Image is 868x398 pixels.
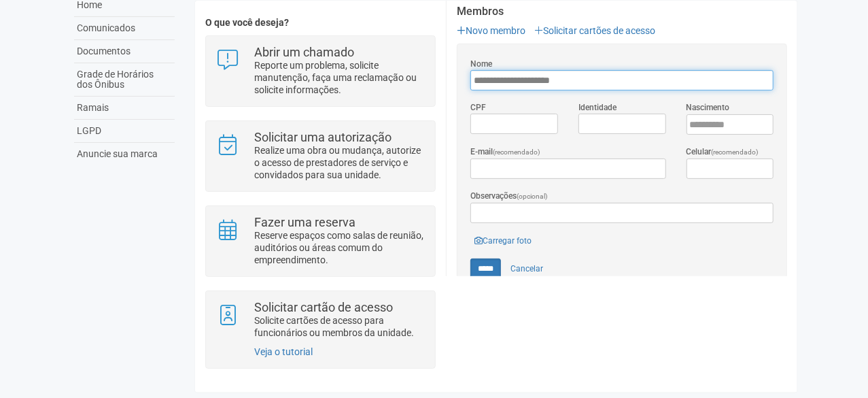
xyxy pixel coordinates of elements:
label: Celular [687,146,759,159]
label: Identidade [578,101,617,114]
label: Nome [470,58,492,70]
h4: O que você deseja? [205,18,436,28]
label: Observações [470,190,548,203]
a: Veja o tutorial [254,346,313,357]
a: LGPD [74,120,175,143]
a: Comunicados [74,17,175,40]
label: CPF [470,101,486,114]
a: Anuncie sua marca [74,143,175,165]
span: (recomendado) [712,148,759,156]
strong: Solicitar cartão de acesso [254,300,393,314]
a: Ramais [74,97,175,120]
p: Solicite cartões de acesso para funcionários ou membros da unidade. [254,314,425,339]
p: Realize uma obra ou mudança, autorize o acesso de prestadores de serviço e convidados para sua un... [254,144,425,181]
strong: Fazer uma reserva [254,215,355,229]
a: Carregar foto [470,233,536,248]
a: Solicitar uma autorização Realize uma obra ou mudança, autorize o acesso de prestadores de serviç... [216,131,425,181]
p: Reporte um problema, solicite manutenção, faça uma reclamação ou solicite informações. [254,59,425,96]
strong: Membros [457,5,787,18]
a: Cancelar [503,259,551,279]
label: E-mail [470,146,540,159]
a: Solicitar cartão de acesso Solicite cartões de acesso para funcionários ou membros da unidade. [216,301,425,339]
a: Documentos [74,40,175,63]
a: Novo membro [457,25,525,36]
a: Solicitar cartões de acesso [534,25,655,36]
a: Grade de Horários dos Ônibus [74,63,175,97]
span: (recomendado) [493,148,540,156]
span: (opcional) [517,193,548,200]
strong: Solicitar uma autorização [254,130,392,144]
strong: Abrir um chamado [254,45,354,59]
p: Reserve espaços como salas de reunião, auditórios ou áreas comum do empreendimento. [254,229,425,266]
a: Abrir um chamado Reporte um problema, solicite manutenção, faça uma reclamação ou solicite inform... [216,46,425,96]
label: Nascimento [687,101,730,114]
a: Fazer uma reserva Reserve espaços como salas de reunião, auditórios ou áreas comum do empreendime... [216,216,425,266]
